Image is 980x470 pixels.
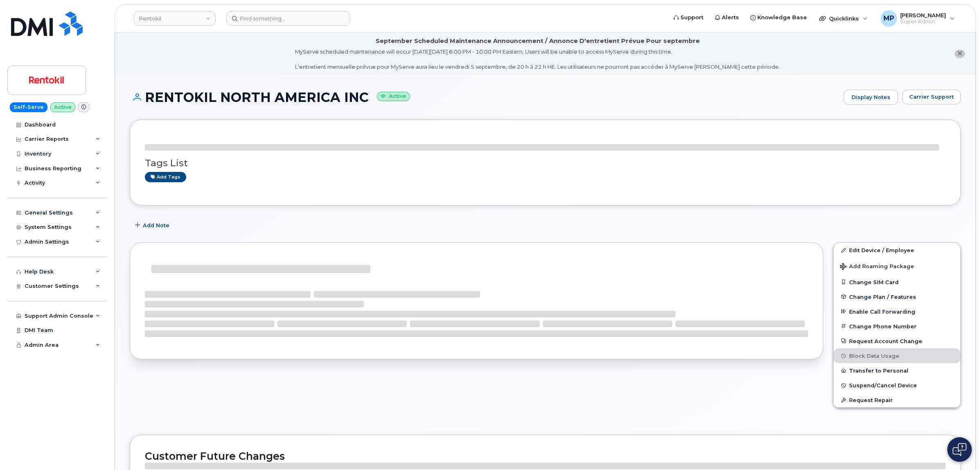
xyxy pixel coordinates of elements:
button: Add Roaming Package [834,258,960,274]
button: Transfer to Personal [834,363,960,378]
a: Edit Device / Employee [834,243,960,258]
a: Add tags [145,172,186,182]
button: Request Repair [834,393,960,407]
button: close notification [955,50,965,58]
h2: Customer Future Changes [145,450,946,462]
small: Active [377,92,410,101]
button: Carrier Support [902,90,961,104]
span: Add Note [143,221,169,229]
button: Add Note [130,218,176,233]
span: Add Roaming Package [840,263,914,271]
div: September Scheduled Maintenance Announcement / Annonce D'entretient Prévue Pour septembre [376,37,700,45]
h3: Tags List [145,158,946,168]
button: Suspend/Cancel Device [834,378,960,393]
span: Carrier Support [909,93,954,101]
button: Change Phone Number [834,319,960,334]
span: Enable Call Forwarding [849,308,915,314]
div: MyServe scheduled maintenance will occur [DATE][DATE] 8:00 PM - 10:00 PM Eastern. Users will be u... [295,48,780,71]
button: Enable Call Forwarding [834,304,960,319]
span: Suspend/Cancel Device [849,382,917,389]
button: Change Plan / Features [834,289,960,304]
a: Display Notes [844,90,898,105]
button: Change SIM Card [834,275,960,289]
button: Request Account Change [834,334,960,348]
h1: RENTOKIL NORTH AMERICA INC [130,90,840,104]
span: Change Plan / Features [849,294,916,300]
img: Open chat [953,443,966,456]
button: Block Data Usage [834,348,960,363]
